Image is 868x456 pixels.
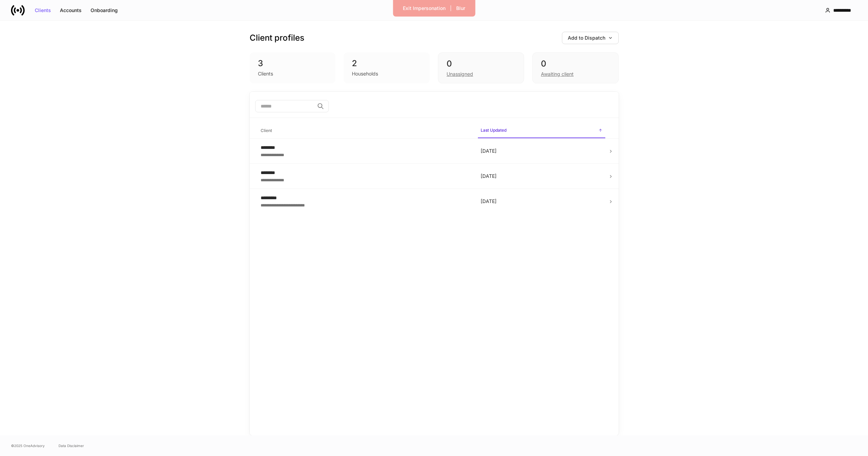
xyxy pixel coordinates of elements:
div: Exit Impersonation [403,6,446,11]
h3: Client profiles [250,32,304,43]
p: [DATE] [481,198,603,205]
div: 0 [541,58,610,69]
div: Unassigned [447,71,473,78]
div: 3 [258,58,327,69]
span: Last Updated [478,123,605,138]
button: Accounts [55,5,86,16]
div: Awaiting client [541,71,574,78]
div: Onboarding [91,8,118,13]
a: Data Disclaimer [59,443,84,448]
div: 2 [352,58,421,69]
button: Onboarding [86,5,122,16]
div: Clients [35,8,51,13]
div: 0 [447,58,515,69]
div: Accounts [60,8,82,13]
button: Blur [452,3,470,14]
p: [DATE] [481,173,603,180]
button: Add to Dispatch [562,32,619,44]
p: [DATE] [481,148,603,154]
div: 0Awaiting client [532,52,618,83]
div: Blur [456,6,465,11]
div: Households [352,70,378,77]
h6: Client [261,127,272,134]
button: Clients [30,5,55,16]
span: Client [258,124,472,138]
div: 0Unassigned [438,52,524,83]
button: Exit Impersonation [398,3,450,14]
span: © 2025 OneAdvisory [11,443,45,448]
h6: Last Updated [481,127,506,133]
div: Clients [258,70,273,77]
div: Add to Dispatch [568,36,613,40]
